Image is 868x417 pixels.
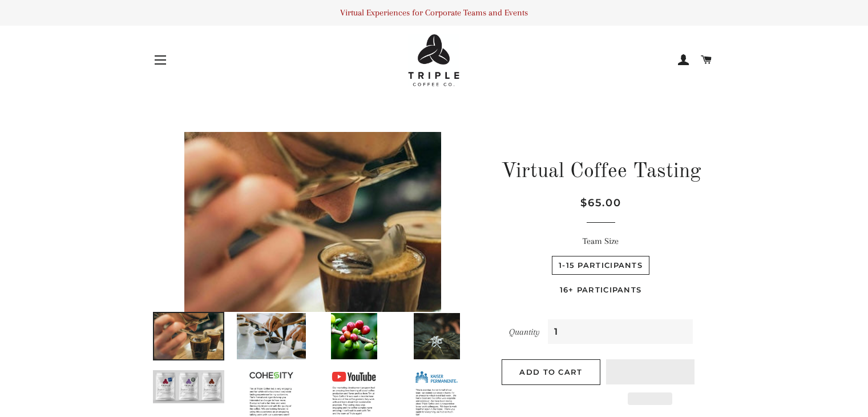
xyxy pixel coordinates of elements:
[502,359,600,384] button: Add to Cart
[408,34,459,86] img: Triple Coffee Co - Logo
[519,367,582,376] span: Add to Cart
[580,197,621,209] span: $65.00
[236,312,308,360] img: Virtual Coffee Tasting
[553,280,649,299] label: 16+ Participants
[552,256,649,275] label: 1-15 Participants
[330,312,378,360] img: Virtual Coffee Tasting-Roasted Coffee-Triple Coffee Co.
[413,312,461,360] img: Virtual Coffee Tasting-Roasted Coffee-Triple Coffee Co.
[509,325,540,339] label: Quantity
[152,369,226,404] img: Virtual Coffee Tasting-Roasted Coffee-Triple Coffee Co.
[153,312,225,360] img: Virtual Coffee Tasting
[499,234,702,248] label: Team Size
[184,132,441,360] img: Virtual Coffee Tasting
[499,158,702,186] h1: Virtual Coffee Tasting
